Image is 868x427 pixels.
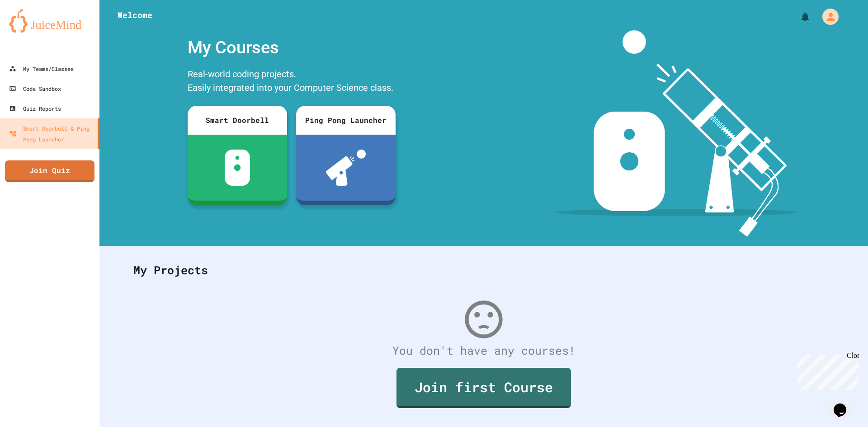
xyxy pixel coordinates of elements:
div: My Notifications [783,9,813,24]
div: Code Sandbox [9,83,61,94]
iframe: chat widget [793,352,859,390]
img: ppl-with-ball.png [326,150,366,186]
div: Smart Doorbell [188,106,287,135]
iframe: chat widget [830,391,859,418]
div: Smart Doorbell & Ping Pong Launcher [9,123,94,145]
div: My Courses [183,30,400,65]
div: My Account [813,6,841,27]
div: My Projects [124,253,843,288]
div: Quiz Reports [9,103,61,114]
div: Real-world coding projects. Easily integrated into your Computer Science class. [183,65,400,99]
a: Join Quiz [5,160,94,182]
div: You don't have any courses! [124,342,843,359]
div: My Teams/Classes [9,63,74,74]
img: logo-orange.svg [9,9,90,33]
div: Ping Pong Launcher [296,106,396,135]
a: Join first Course [396,368,571,408]
img: banner-image-my-projects.png [555,30,797,237]
img: sdb-white.svg [225,150,250,186]
div: Chat with us now!Close [4,4,62,57]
